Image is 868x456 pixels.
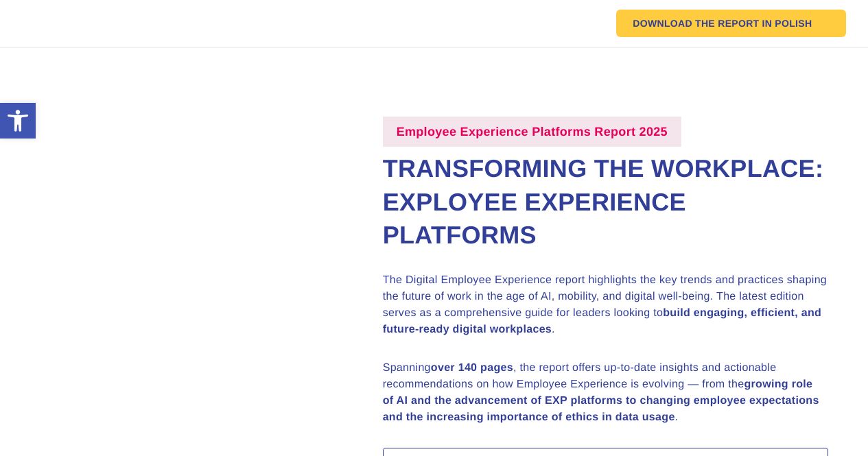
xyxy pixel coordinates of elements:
[383,272,828,338] p: The Digital Employee Experience report highlights the key trends and practices shaping the future...
[383,379,819,423] strong: growing role of AI and the advancement of EXP platforms to changing employee expectations and the...
[616,10,846,37] a: DOWNLOAD THE REPORTIN POLISHPolish flag
[431,362,513,374] strong: over 140 pages
[383,307,822,335] strong: build engaging, efficient, and future-ready digital workplaces
[383,360,828,426] p: Spanning , the report offers up-to-date insights and actionable recommendations on how Employee E...
[633,19,759,28] em: DOWNLOAD THE REPORT
[383,152,828,252] h2: Transforming the Workplace: Exployee Experience Platforms
[383,117,681,147] label: Employee Experience Platforms Report 2025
